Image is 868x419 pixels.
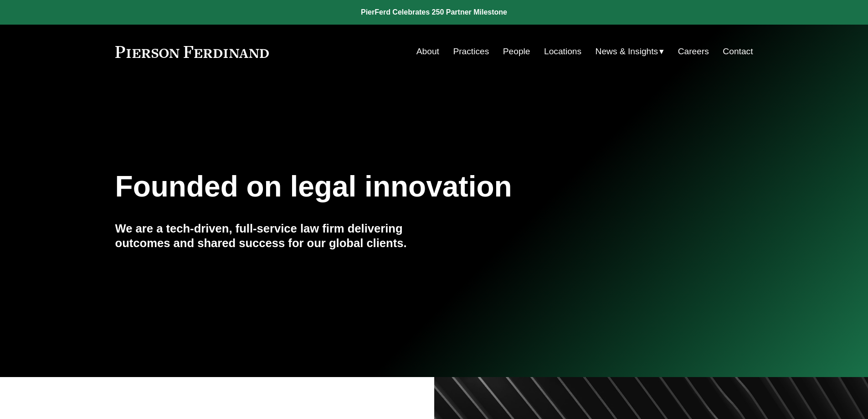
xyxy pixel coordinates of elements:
a: Careers [678,43,709,60]
a: About [416,43,439,60]
a: Practices [453,43,489,60]
a: Contact [723,43,753,60]
h4: We are a tech-driven, full-service law firm delivering outcomes and shared success for our global... [115,221,434,251]
h1: Founded on legal innovation [115,170,647,203]
a: People [503,43,530,60]
a: Locations [544,43,581,60]
span: News & Insights [596,44,658,60]
a: folder dropdown [596,43,664,60]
